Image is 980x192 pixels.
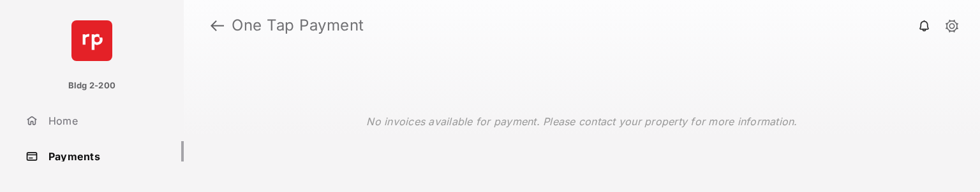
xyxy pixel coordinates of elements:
[68,79,115,92] p: Bldg 2-200
[20,106,184,136] a: Home
[366,114,797,129] p: No invoices available for payment. Please contact your property for more information.
[20,141,184,172] a: Payments
[232,18,364,33] strong: One Tap Payment
[71,20,112,61] img: svg+xml;base64,PHN2ZyB4bWxucz0iaHR0cDovL3d3dy53My5vcmcvMjAwMC9zdmciIHdpZHRoPSI2NCIgaGVpZ2h0PSI2NC...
